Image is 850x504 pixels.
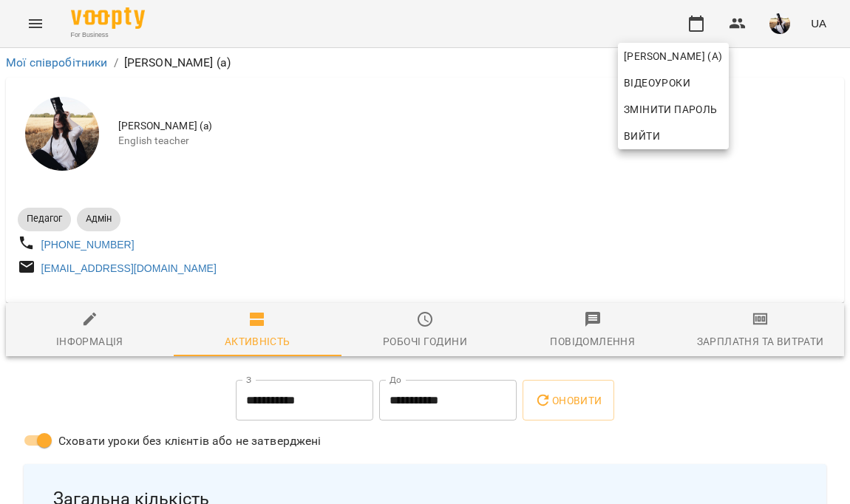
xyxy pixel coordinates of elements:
[618,69,696,96] a: Відеоуроки
[618,43,729,69] a: [PERSON_NAME] (а)
[624,127,660,145] span: Вийти
[624,74,690,92] span: Відеоуроки
[624,47,723,65] span: [PERSON_NAME] (а)
[618,123,729,149] button: Вийти
[618,96,729,123] a: Змінити пароль
[624,101,723,118] span: Змінити пароль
